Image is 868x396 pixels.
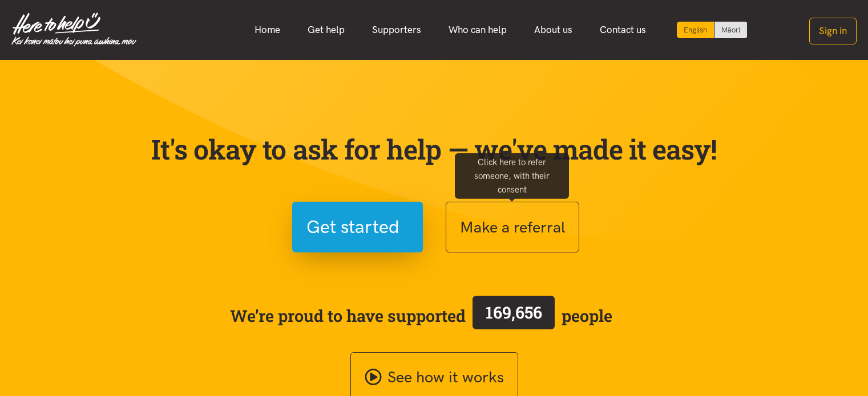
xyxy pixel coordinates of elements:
[306,213,399,242] span: Get started
[714,22,747,38] a: Switch to Te Reo Māori
[586,18,660,42] a: Contact us
[435,18,520,42] a: Who can help
[809,18,857,44] button: Sign in
[520,18,586,42] a: About us
[149,133,720,166] p: It's okay to ask for help — we've made it easy!
[455,153,569,198] div: Click here to refer someone, with their consent
[230,293,612,338] span: We’re proud to have supported people
[292,202,423,252] button: Get started
[677,22,748,38] div: Language toggle
[294,18,358,42] a: Get help
[241,18,294,42] a: Home
[11,13,136,47] img: Home
[677,22,714,38] div: Current language
[466,293,562,338] a: 169,656
[358,18,435,42] a: Supporters
[446,202,579,252] button: Make a referral
[486,301,542,323] span: 169,656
